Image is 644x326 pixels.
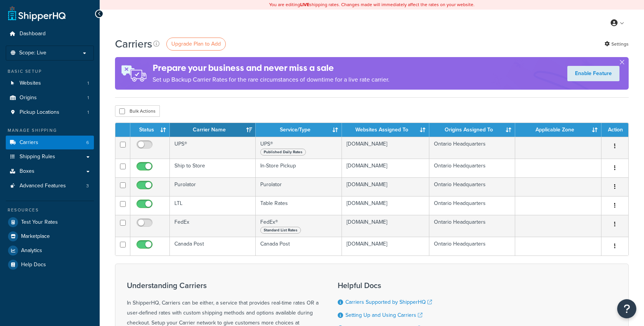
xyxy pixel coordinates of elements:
[429,237,516,256] td: Ontario Headquarters
[6,91,94,105] li: Origins
[87,109,89,116] span: 1
[86,183,89,189] span: 3
[345,311,422,319] a: Setting Up and Using Carriers
[6,164,94,179] a: Boxes
[19,50,46,56] span: Scope: Live
[20,31,46,37] span: Dashboard
[6,105,94,120] a: Pickup Locations 1
[342,137,429,159] td: [DOMAIN_NAME]
[170,159,256,177] td: Ship to Store
[6,179,94,193] li: Advanced Features
[6,76,94,90] li: Websites
[256,196,342,215] td: Table Rates
[166,38,226,51] a: Upgrade Plan to Add
[153,62,389,74] h4: Prepare your business and never miss a sale
[429,159,516,177] td: Ontario Headquarters
[86,139,89,146] span: 6
[342,159,429,177] td: [DOMAIN_NAME]
[170,196,256,215] td: LTL
[6,150,94,164] a: Shipping Rules
[6,127,94,134] div: Manage Shipping
[20,80,41,87] span: Websites
[429,123,516,137] th: Origins Assigned To: activate to sort column ascending
[515,123,601,137] th: Applicable Zone: activate to sort column ascending
[20,139,38,146] span: Carriers
[256,159,342,177] td: In-Store Pickup
[601,123,628,137] th: Action
[170,137,256,159] td: UPS®
[115,57,153,90] img: ad-rules-rateshop-fe6ec290ccb7230408bd80ed9643f0289d75e0ffd9eb532fc0e269fcd187b520.png
[429,137,516,159] td: Ontario Headquarters
[171,40,221,48] span: Upgrade Plan to Add
[6,136,94,150] a: Carriers 6
[260,149,306,156] span: Published Daily Rates
[6,179,94,193] a: Advanced Features 3
[87,80,89,87] span: 1
[342,215,429,237] td: [DOMAIN_NAME]
[170,215,256,237] td: FedEx
[6,136,94,150] li: Carriers
[6,27,94,41] a: Dashboard
[338,281,438,290] h3: Helpful Docs
[115,36,152,51] h1: Carriers
[256,177,342,196] td: Purolator
[6,91,94,105] a: Origins 1
[429,196,516,215] td: Ontario Headquarters
[300,1,309,8] b: LIVE
[130,123,170,137] th: Status: activate to sort column ascending
[260,227,301,234] span: Standard List Rates
[20,183,66,189] span: Advanced Features
[20,109,59,116] span: Pickup Locations
[21,262,46,268] span: Help Docs
[170,177,256,196] td: Purolator
[617,299,636,318] button: Open Resource Center
[21,247,42,254] span: Analytics
[342,237,429,256] td: [DOMAIN_NAME]
[256,237,342,256] td: Canada Post
[21,233,50,240] span: Marketplace
[20,95,37,101] span: Origins
[342,196,429,215] td: [DOMAIN_NAME]
[342,177,429,196] td: [DOMAIN_NAME]
[6,76,94,90] a: Websites 1
[605,39,629,49] a: Settings
[20,154,55,160] span: Shipping Rules
[6,207,94,213] div: Resources
[256,123,342,137] th: Service/Type: activate to sort column ascending
[6,229,94,243] a: Marketplace
[256,215,342,237] td: FedEx®
[345,298,432,306] a: Carriers Supported by ShipperHQ
[6,68,94,75] div: Basic Setup
[153,74,389,85] p: Set up Backup Carrier Rates for the rare circumstances of downtime for a live rate carrier.
[8,6,66,21] a: ShipperHQ Home
[6,105,94,120] li: Pickup Locations
[170,123,256,137] th: Carrier Name: activate to sort column ascending
[6,215,94,229] a: Test Your Rates
[21,219,58,226] span: Test Your Rates
[567,66,619,81] a: Enable Feature
[429,215,516,237] td: Ontario Headquarters
[6,244,94,257] a: Analytics
[115,105,160,117] button: Bulk Actions
[256,137,342,159] td: UPS®
[6,258,94,272] a: Help Docs
[20,168,34,175] span: Boxes
[429,177,516,196] td: Ontario Headquarters
[342,123,429,137] th: Websites Assigned To: activate to sort column ascending
[127,281,319,290] h3: Understanding Carriers
[170,237,256,256] td: Canada Post
[87,95,89,101] span: 1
